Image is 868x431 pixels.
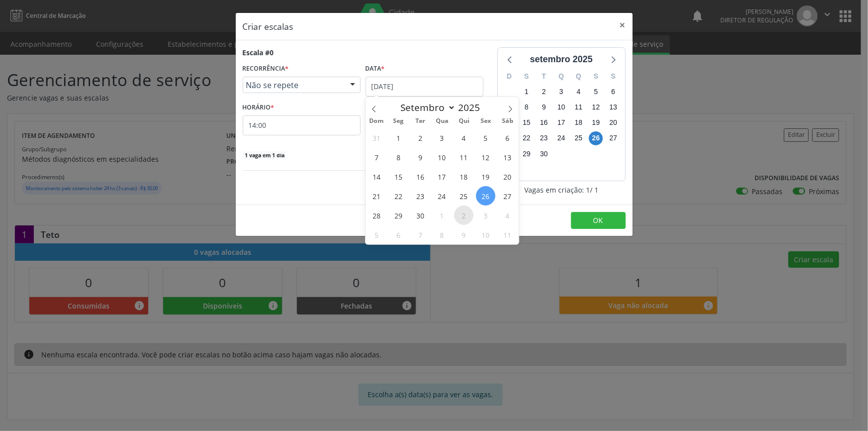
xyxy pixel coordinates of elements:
[454,167,474,186] span: Setembro 18, 2025
[498,186,517,206] span: Setembro 27, 2025
[388,167,408,186] span: Setembro 15, 2025
[410,147,430,167] span: Setembro 9, 2025
[593,215,603,225] span: OK
[554,116,568,130] span: quarta-feira, 17 de setembro de 2025
[454,147,474,167] span: Setembro 11, 2025
[572,85,585,99] span: quinta-feira, 4 de setembro de 2025
[367,147,386,167] span: Setembro 7, 2025
[606,85,620,99] span: sábado, 6 de setembro de 2025
[537,101,551,114] span: terça-feira, 9 de setembro de 2025
[501,69,518,84] div: D
[410,186,430,206] span: Setembro 23, 2025
[476,167,495,186] span: Setembro 19, 2025
[432,186,452,206] span: Setembro 24, 2025
[537,116,551,130] span: terça-feira, 16 de setembro de 2025
[537,147,551,161] span: terça-feira, 30 de setembro de 2025
[367,167,386,186] span: Setembro 14, 2025
[476,206,495,225] span: Outubro 3, 2025
[572,131,585,145] span: quinta-feira, 25 de setembro de 2025
[589,116,603,130] span: sexta-feira, 19 de setembro de 2025
[410,128,430,147] span: Setembro 2, 2025
[454,206,474,225] span: Outubro 2, 2025
[396,101,456,114] select: Month
[388,128,408,147] span: Setembro 1, 2025
[367,206,386,225] span: Setembro 28, 2025
[243,61,289,77] label: RECORRÊNCIA
[520,116,534,130] span: segunda-feira, 15 de setembro de 2025
[498,128,517,147] span: Setembro 6, 2025
[520,85,534,99] span: segunda-feira, 1 de setembro de 2025
[243,115,361,135] input: 00:00
[243,100,275,115] label: HORÁRIO
[526,53,596,66] div: setembro 2025
[367,186,386,206] span: Setembro 21, 2025
[388,147,408,167] span: Setembro 8, 2025
[432,167,452,186] span: Setembro 17, 2025
[498,225,517,244] span: Outubro 11, 2025
[498,206,517,225] span: Outubro 4, 2025
[388,225,408,244] span: Outubro 6, 2025
[520,147,534,161] span: segunda-feira, 29 de setembro de 2025
[518,69,535,84] div: S
[367,225,386,244] span: Outubro 5, 2025
[537,131,551,145] span: terça-feira, 23 de setembro de 2025
[590,185,598,195] span: / 1
[475,118,497,124] span: Sex
[432,206,452,225] span: Outubro 1, 2025
[410,225,430,244] span: Outubro 7, 2025
[476,186,495,206] span: Setembro 26, 2025
[456,101,488,114] input: Year
[498,147,517,167] span: Setembro 13, 2025
[606,101,620,114] span: sábado, 13 de setembro de 2025
[432,225,452,244] span: Outubro 8, 2025
[497,185,626,195] div: Vagas em criação: 1
[605,69,622,84] div: S
[572,101,585,114] span: quinta-feira, 11 de setembro de 2025
[554,85,568,99] span: quarta-feira, 3 de setembro de 2025
[243,47,274,58] div: Escala #0
[388,206,408,225] span: Setembro 29, 2025
[520,101,534,114] span: segunda-feira, 8 de setembro de 2025
[606,131,620,145] span: sábado, 27 de setembro de 2025
[366,118,387,124] span: Dom
[535,69,553,84] div: T
[613,13,633,37] button: Close
[570,69,587,84] div: Q
[366,77,483,97] input: Selecione uma data
[554,101,568,114] span: quarta-feira, 10 de setembro de 2025
[410,167,430,186] span: Setembro 16, 2025
[243,151,287,159] span: 1 vaga em 1 dia
[431,118,453,124] span: Qua
[454,225,474,244] span: Outubro 9, 2025
[243,20,293,33] h5: Criar escalas
[589,131,603,145] span: sexta-feira, 26 de setembro de 2025
[453,118,475,124] span: Qui
[454,128,474,147] span: Setembro 4, 2025
[410,206,430,225] span: Setembro 30, 2025
[498,167,517,186] span: Setembro 20, 2025
[476,147,495,167] span: Setembro 12, 2025
[432,128,452,147] span: Setembro 3, 2025
[554,131,568,145] span: quarta-feira, 24 de setembro de 2025
[409,118,431,124] span: Ter
[366,61,385,77] label: Data
[387,118,409,124] span: Seg
[553,69,570,84] div: Q
[589,101,603,114] span: sexta-feira, 12 de setembro de 2025
[606,116,620,130] span: sábado, 20 de setembro de 2025
[367,128,386,147] span: Agosto 31, 2025
[476,128,495,147] span: Setembro 5, 2025
[454,186,474,206] span: Setembro 25, 2025
[537,85,551,99] span: terça-feira, 2 de setembro de 2025
[571,212,626,229] button: OK
[432,147,452,167] span: Setembro 10, 2025
[587,69,605,84] div: S
[520,131,534,145] span: segunda-feira, 22 de setembro de 2025
[246,80,340,90] span: Não se repete
[572,116,585,130] span: quinta-feira, 18 de setembro de 2025
[388,186,408,206] span: Setembro 22, 2025
[476,225,495,244] span: Outubro 10, 2025
[497,118,519,124] span: Sáb
[589,85,603,99] span: sexta-feira, 5 de setembro de 2025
